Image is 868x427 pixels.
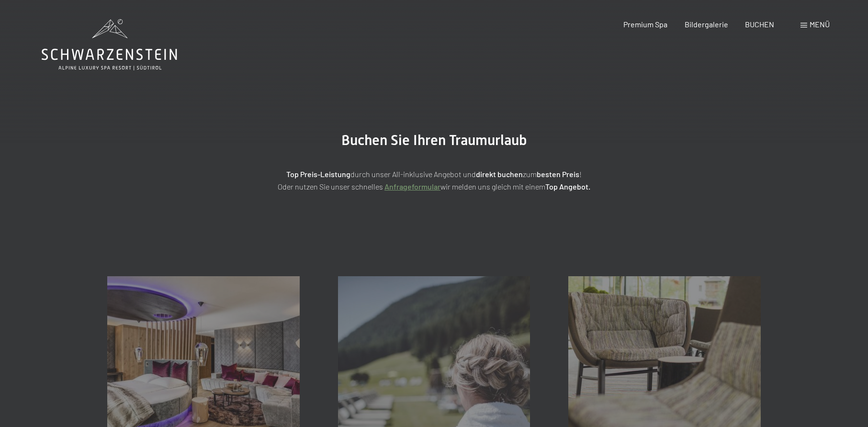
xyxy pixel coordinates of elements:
[545,182,590,191] strong: Top Angebot.
[476,169,523,179] strong: direkt buchen
[745,20,774,29] a: BUCHEN
[286,169,350,179] strong: Top Preis-Leistung
[537,169,579,179] strong: besten Preis
[810,20,830,29] span: Menü
[685,20,728,29] a: Bildergalerie
[341,132,527,148] span: Buchen Sie Ihren Traumurlaub
[195,168,674,192] p: durch unser All-inklusive Angebot und zum ! Oder nutzen Sie unser schnelles wir melden uns gleich...
[623,20,667,29] a: Premium Spa
[384,182,440,191] a: Anfrageformular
